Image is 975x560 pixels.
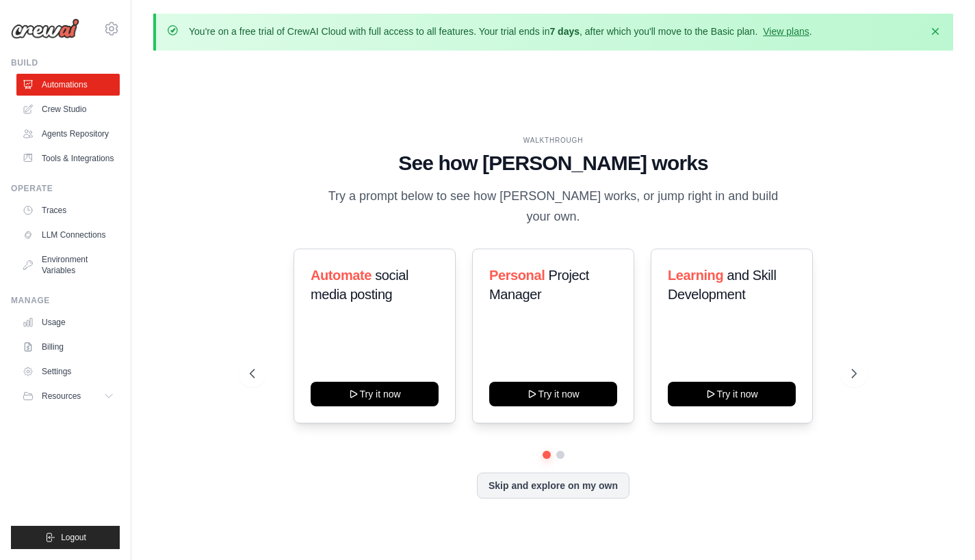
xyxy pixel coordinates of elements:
a: Crew Studio [16,98,120,120]
a: Tools & Integrations [16,148,120,169]
span: Automate [311,268,372,283]
a: Settings [16,361,120,382]
button: Resources [16,385,120,407]
div: Build [11,57,120,68]
span: and Skill Development [668,268,776,302]
button: Try it now [311,382,439,406]
span: social media posting [311,268,408,302]
span: Project Manager [489,268,589,302]
p: You're on a free trial of CrewAI Cloud with full access to all features. Your trial ends in , aft... [189,25,812,38]
div: Manage [11,295,120,306]
a: View plans [763,26,809,37]
button: Skip and explore on my own [477,473,629,499]
img: Logo [11,18,79,39]
a: Agents Repository [16,123,120,145]
span: Resources [42,391,81,402]
div: WALKTHROUGH [250,135,857,145]
div: Operate [11,183,120,194]
a: Billing [16,336,120,358]
p: Try a prompt below to see how [PERSON_NAME] works, or jump right in and build your own. [324,186,783,227]
button: Try it now [489,382,617,406]
a: Traces [16,199,120,221]
span: Learning [668,268,723,283]
a: LLM Connections [16,224,120,246]
h1: See how [PERSON_NAME] works [250,151,857,176]
button: Try it now [668,382,796,406]
strong: 7 days [549,26,580,37]
a: Usage [16,311,120,333]
a: Automations [16,74,120,96]
button: Logout [11,526,120,549]
a: Environment Variables [16,249,120,281]
span: Personal [489,268,545,283]
span: Logout [61,532,86,543]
